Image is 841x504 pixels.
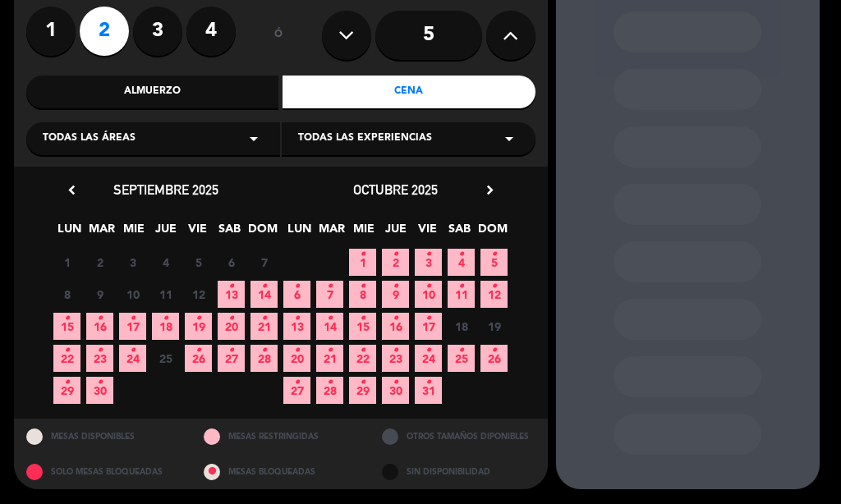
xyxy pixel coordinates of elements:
[480,281,508,308] span: 12
[415,377,442,404] span: 31
[261,273,267,300] i: •
[415,345,442,372] span: 24
[491,273,497,300] i: •
[283,281,310,308] span: 6
[298,131,432,147] span: Todas las experiencias
[382,377,409,404] span: 30
[316,377,343,404] span: 28
[415,249,442,276] span: 3
[120,219,147,246] span: MIE
[294,369,300,396] i: •
[425,369,431,396] i: •
[56,219,83,246] span: LUN
[53,249,80,276] span: 1
[294,337,300,364] i: •
[349,313,376,340] span: 15
[97,369,103,396] i: •
[218,249,245,276] span: 6
[191,454,370,489] div: MESAS BLOQUEADAS
[425,241,431,268] i: •
[218,281,245,308] span: 13
[349,249,376,276] span: 1
[64,337,70,364] i: •
[250,313,278,340] span: 21
[88,219,115,246] span: MAR
[480,313,508,340] span: 19
[458,273,464,300] i: •
[481,181,499,199] i: chevron_right
[86,281,113,308] span: 9
[64,305,70,332] i: •
[415,313,442,340] span: 17
[425,305,431,332] i: •
[250,281,278,308] span: 14
[252,7,306,64] div: ó
[185,345,212,372] span: 26
[228,273,234,300] i: •
[283,76,535,108] div: Cena
[152,219,179,246] span: JUE
[14,419,192,454] div: MESAS DISPONIBLES
[26,76,279,108] div: Almuerzo
[63,181,80,199] i: chevron_left
[327,305,333,332] i: •
[349,345,376,372] span: 22
[425,337,431,364] i: •
[261,337,267,364] i: •
[316,345,343,372] span: 21
[185,249,212,276] span: 5
[448,345,475,372] span: 25
[163,305,168,332] i: •
[316,281,343,308] span: 7
[152,313,179,340] span: 18
[350,219,377,246] span: MIE
[393,305,398,332] i: •
[499,129,519,149] i: arrow_drop_down
[382,219,409,246] span: JUE
[218,313,245,340] span: 20
[458,241,464,268] i: •
[446,219,473,246] span: SAB
[86,377,113,404] span: 30
[327,369,333,396] i: •
[152,249,179,276] span: 4
[327,273,333,300] i: •
[478,219,505,246] span: DOM
[382,345,409,372] span: 23
[382,249,409,276] span: 2
[195,337,201,364] i: •
[53,377,80,404] span: 29
[191,419,370,454] div: MESAS RESTRINGIDAS
[382,313,409,340] span: 16
[53,313,80,340] span: 15
[133,7,182,56] label: 3
[491,241,497,268] i: •
[119,249,146,276] span: 3
[43,131,136,147] span: Todas las áreas
[360,305,365,332] i: •
[53,281,80,308] span: 8
[480,345,508,372] span: 26
[353,181,438,198] span: octubre 2025
[113,181,218,198] span: septiembre 2025
[186,7,236,56] label: 4
[97,337,103,364] i: •
[130,305,136,332] i: •
[130,337,136,364] i: •
[97,305,103,332] i: •
[360,241,365,268] i: •
[283,345,310,372] span: 20
[286,219,313,246] span: LUN
[119,281,146,308] span: 10
[119,313,146,340] span: 17
[248,219,275,246] span: DOM
[261,305,267,332] i: •
[448,249,475,276] span: 4
[228,305,234,332] i: •
[152,345,179,372] span: 25
[491,337,497,364] i: •
[86,249,113,276] span: 2
[185,313,212,340] span: 19
[393,369,398,396] i: •
[218,345,245,372] span: 27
